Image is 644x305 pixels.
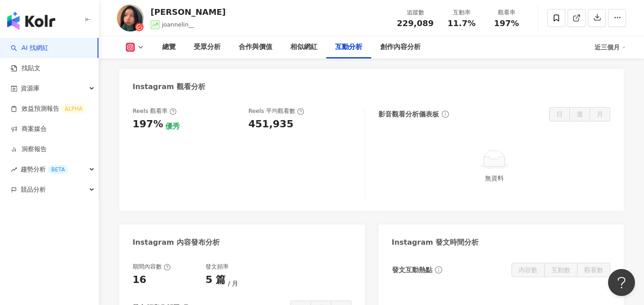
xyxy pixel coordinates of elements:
span: 月 [228,280,238,287]
span: 月 [597,111,603,118]
div: 優秀 [165,121,180,131]
iframe: Help Scout Beacon - Open [608,269,635,296]
div: 影音觀看分析儀表板 [378,110,439,119]
div: 197% [133,117,163,131]
div: 互動分析 [335,42,362,53]
div: Instagram 觀看分析 [133,82,205,92]
div: 合作與價值 [239,42,272,53]
div: 觀看率 [489,8,524,17]
span: 趨勢分析 [21,159,68,179]
div: Instagram 發文時間分析 [392,238,479,247]
span: rise [11,166,17,173]
div: 發文頻率 [205,263,229,271]
span: 197% [494,19,519,28]
a: 洞察報告 [11,145,47,154]
div: Reels 觀看率 [133,107,177,115]
div: 無資料 [382,173,607,183]
span: 資源庫 [21,78,40,99]
img: logo [7,12,55,30]
a: 找貼文 [11,64,40,73]
div: 追蹤數 [397,8,434,17]
div: 互動率 [444,8,479,17]
div: 近三個月 [595,40,626,54]
div: 期間內容數 [133,263,171,271]
span: info-circle [440,109,450,119]
div: [PERSON_NAME] [151,6,226,18]
div: 受眾分析 [194,42,221,53]
div: 創作內容分析 [380,42,421,53]
div: Instagram 內容發布分析 [133,238,220,247]
span: 互動數 [551,266,570,274]
span: joannelin__ [162,21,194,28]
a: 商案媒合 [11,125,47,134]
div: 16 [133,273,147,287]
div: 相似網紅 [290,42,317,53]
a: searchAI 找網紅 [11,44,49,53]
span: info-circle [434,265,444,275]
div: BETA [48,165,68,174]
div: 5 篇 [205,273,226,287]
img: KOL Avatar [117,4,144,31]
div: 451,935 [249,117,293,131]
div: 發文互動熱點 [392,265,432,275]
span: 競品分析 [21,179,46,200]
div: Reels 平均觀看數 [249,107,304,115]
span: 日 [556,111,563,118]
span: 內容數 [519,266,537,274]
span: 觀看數 [584,266,603,274]
span: 11.7% [448,19,475,28]
span: 週 [577,111,583,118]
a: 效益預測報告ALPHA [11,104,86,113]
span: 229,089 [397,18,434,28]
div: 總覽 [162,42,176,53]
